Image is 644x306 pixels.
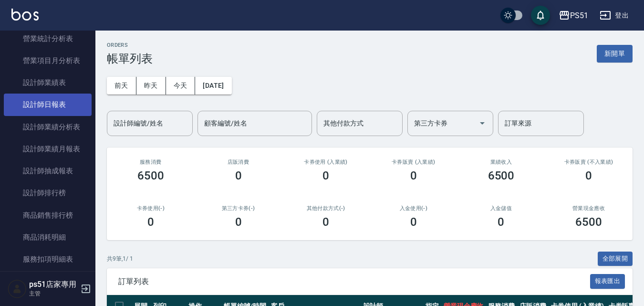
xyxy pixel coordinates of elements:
[195,77,231,95] button: [DATE]
[4,116,92,138] a: 設計師業績分析表
[293,159,358,165] h2: 卡券使用 (入業績)
[322,169,329,182] h3: 0
[469,159,534,165] h2: 業績收入
[555,6,592,25] button: PS51
[107,52,153,65] h3: 帳單列表
[596,7,633,24] button: 登出
[118,277,590,286] span: 訂單列表
[4,182,92,204] a: 設計師排行榜
[410,169,417,182] h3: 0
[590,274,625,289] button: 報表匯出
[488,169,515,182] h3: 6500
[585,169,592,182] h3: 0
[4,94,92,116] a: 設計師日報表
[147,215,154,229] h3: 0
[531,6,550,25] button: save
[107,77,136,95] button: 前天
[575,215,602,229] h3: 6500
[4,226,92,248] a: 商品消耗明細
[206,159,271,165] h2: 店販消費
[4,204,92,226] a: 商品銷售排行榜
[475,116,490,131] button: Open
[118,159,183,165] h3: 服務消費
[556,205,621,211] h2: 營業現金應收
[4,72,92,94] a: 設計師業績表
[322,215,329,229] h3: 0
[556,159,621,165] h2: 卡券販賣 (不入業績)
[4,270,92,292] a: 單一服務項目查詢
[4,28,92,50] a: 營業統計分析表
[4,160,92,182] a: 設計師抽成報表
[136,77,166,95] button: 昨天
[107,254,133,263] p: 共 9 筆, 1 / 1
[381,205,446,211] h2: 入金使用(-)
[590,276,625,285] a: 報表匯出
[597,49,633,58] a: 新開單
[410,215,417,229] h3: 0
[293,205,358,211] h2: 其他付款方式(-)
[166,77,196,95] button: 今天
[29,280,78,289] h5: ps51店家專用
[498,215,504,229] h3: 0
[598,252,633,266] button: 全部展開
[597,45,633,63] button: 新開單
[118,205,183,211] h2: 卡券使用(-)
[4,138,92,160] a: 設計師業績月報表
[570,10,588,21] div: PS51
[11,9,39,21] img: Logo
[4,248,92,270] a: 服務扣項明細表
[235,215,242,229] h3: 0
[4,50,92,72] a: 營業項目月分析表
[8,279,27,298] img: Person
[137,169,164,182] h3: 6500
[29,289,78,298] p: 主管
[381,159,446,165] h2: 卡券販賣 (入業績)
[235,169,242,182] h3: 0
[469,205,534,211] h2: 入金儲值
[107,42,153,48] h2: ORDERS
[206,205,271,211] h2: 第三方卡券(-)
